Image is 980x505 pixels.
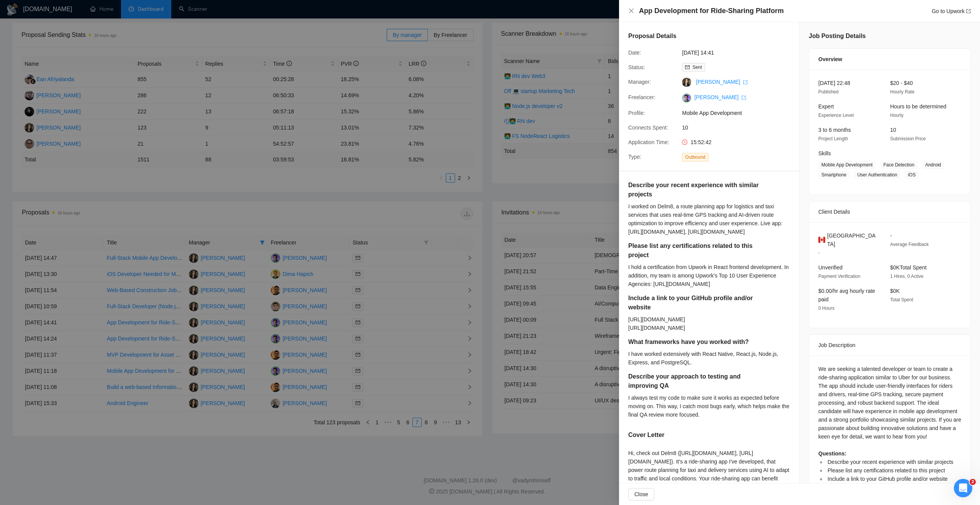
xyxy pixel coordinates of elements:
[890,288,900,294] span: $0K
[890,136,926,141] span: Submission Price
[628,294,755,312] h5: Include a link to your GitHub profile and/or website
[818,306,834,311] span: 0 Hours
[694,94,746,100] a: [PERSON_NAME] export
[809,32,866,41] h5: Job Posting Details
[954,479,972,497] iframe: Intercom live chat
[818,161,876,169] span: Mobile App Development
[628,394,790,419] div: I always test my code to make sure it works as expected before moving on. This way, I catch most ...
[890,103,946,110] span: Hours to be determined
[818,150,831,156] span: Skills
[905,171,919,179] span: iOS
[628,181,766,199] h5: Describe your recent experience with similar projects
[628,154,641,160] span: Type:
[828,476,948,482] span: Include a link to your GitHub profile and/or website
[682,93,691,103] img: c1qrm7vV4WvEeVS0e--M40JV3Z1lcNt3CycQ4ky34xw_WCwHbmw3i7BZVjR_wyEgGO
[628,337,766,347] h5: What frameworks have you worked with?
[890,113,904,118] span: Hourly
[828,459,954,465] span: Describe your recent experience with similar projects
[628,50,641,56] span: Date:
[628,488,654,500] button: Close
[696,79,748,85] a: [PERSON_NAME] export
[682,48,797,57] span: [DATE] 14:41
[932,8,971,14] a: Go to Upworkexport
[890,297,913,302] span: Total Spent
[818,335,961,355] div: Job Description
[880,161,917,169] span: Face Detection
[743,80,748,85] span: export
[818,89,839,95] span: Published
[628,110,645,116] span: Profile:
[628,202,790,236] div: I worked on Delm8, a route planning app for logistics and taxi services that uses real-time GPS t...
[818,103,834,110] span: Expert
[854,171,900,179] span: User Authentication
[685,65,690,70] span: mail
[818,113,854,118] span: Experience Level
[818,365,961,500] div: We are seeking a talented developer or team to create a ride-sharing application similar to Uber ...
[682,153,709,161] span: Outbound
[628,64,645,70] span: Status:
[628,241,766,260] h5: Please list any certifications related to this project
[818,274,860,279] span: Payment Verification
[639,6,784,16] h4: App Development for Ride-Sharing Platform
[890,233,892,239] span: -
[628,125,668,131] span: Connects Spent:
[922,161,944,169] span: Android
[628,8,634,14] button: Close
[890,242,929,247] span: Average Feedback
[828,467,945,473] span: Please list any certifications related to this project
[818,136,848,141] span: Project Length
[628,139,669,145] span: Application Time:
[682,109,797,117] span: Mobile App Development
[818,201,961,222] div: Client Details
[970,479,976,485] span: 2
[966,9,971,13] span: export
[628,372,766,390] h5: Describe your approach to testing and improving QA
[890,89,914,95] span: Hourly Rate
[818,55,842,63] span: Overview
[818,250,820,256] span: -
[628,430,664,440] h5: Cover Letter
[890,80,913,86] span: $20 - $40
[692,65,702,70] span: Sent
[634,490,648,498] span: Close
[628,79,651,85] span: Manager:
[818,171,849,179] span: Smartphone
[628,350,790,367] div: I have worked extensively with React Native, React.js, Node.js, Express, and PostgreSQL.
[827,231,878,248] span: [GEOGRAPHIC_DATA]
[628,94,656,100] span: Freelancer:
[628,8,634,14] span: close
[628,32,676,41] h5: Proposal Details
[890,127,896,133] span: 10
[818,127,851,133] span: 3 to 6 months
[682,123,797,132] span: 10
[818,288,875,302] span: $0.00/hr avg hourly rate paid
[890,274,924,279] span: 1 Hires, 0 Active
[818,80,850,86] span: [DATE] 22:48
[818,236,825,244] img: 🇨🇦
[742,95,746,100] span: export
[890,264,927,271] span: $0K Total Spent
[818,450,846,457] strong: Questions:
[628,263,790,288] div: I hold a certification from Upwork in React frontend development. In addition, my team is among U...
[818,264,843,271] span: Unverified
[690,139,712,145] span: 15:52:42
[682,140,687,145] span: clock-circle
[628,315,777,332] div: [URL][DOMAIN_NAME] [URL][DOMAIN_NAME]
